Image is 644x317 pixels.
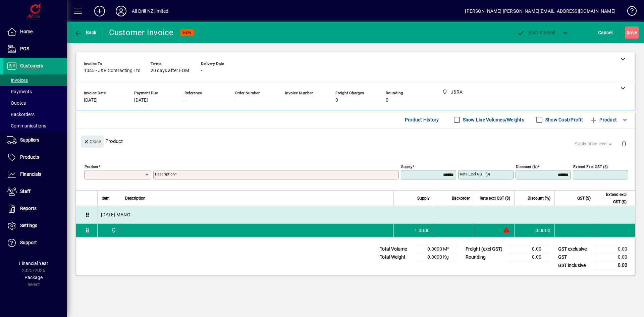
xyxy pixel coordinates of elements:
[19,261,48,266] span: Financial Year
[7,77,28,83] span: Invoices
[3,120,67,131] a: Communications
[3,149,67,166] a: Products
[3,109,67,120] a: Backorders
[465,6,615,16] div: [PERSON_NAME] [PERSON_NAME][EMAIL_ADDRESS][DOMAIN_NAME]
[417,245,457,253] td: 0.0000 M³
[7,100,26,106] span: Quotes
[7,123,46,128] span: Communications
[3,183,67,200] a: Staff
[20,189,31,194] span: Staff
[452,195,470,202] span: Backorder
[405,114,439,125] span: Product History
[285,98,286,103] span: -
[595,261,635,270] td: 0.00
[20,223,37,228] span: Settings
[20,46,29,51] span: POS
[134,98,148,103] span: [DATE]
[575,140,613,147] span: Apply price level
[544,116,583,123] label: Show Cost/Profit
[3,166,67,183] a: Financials
[74,30,97,35] span: Back
[3,74,67,86] a: Invoices
[573,164,608,169] mat-label: Extend excl GST ($)
[72,27,98,39] button: Back
[102,195,110,202] span: Item
[235,98,236,103] span: -
[625,27,639,39] button: Save
[616,141,632,147] app-page-header-button: Delete
[110,5,132,17] button: Profile
[3,23,67,40] a: Home
[3,41,67,57] a: POS
[132,6,169,16] div: All Drill NZ limited
[598,27,613,38] span: Cancel
[528,30,531,35] span: P
[20,154,39,160] span: Products
[417,195,430,202] span: Supply
[462,116,524,123] label: Show Line Volumes/Weights
[462,245,509,253] td: Freight (excl GST)
[20,240,37,245] span: Support
[572,138,616,150] button: Apply price level
[460,172,490,176] mat-label: Rate excl GST ($)
[627,27,637,38] span: ave
[386,98,388,103] span: 0
[89,5,110,17] button: Add
[20,29,33,34] span: Home
[98,206,635,223] div: [DATE] MANO
[616,136,632,152] button: Delete
[109,227,117,234] span: J&RA
[401,164,412,169] mat-label: Supply
[155,172,175,176] mat-label: Description
[555,261,595,270] td: GST inclusive
[514,224,554,237] td: 0.0000
[67,27,104,39] app-page-header-button: Back
[509,245,549,253] td: 0.00
[84,98,98,103] span: [DATE]
[509,253,549,261] td: 0.00
[20,171,41,177] span: Financials
[183,31,192,35] span: NEW
[577,195,591,202] span: GST ($)
[480,195,510,202] span: Rate excl GST ($)
[627,30,629,35] span: S
[415,227,430,234] span: 1.0000
[528,195,550,202] span: Discount (%)
[81,136,104,148] button: Close
[85,164,98,169] mat-label: Product
[462,253,509,261] td: Rounding
[3,217,67,234] a: Settings
[24,275,43,280] span: Package
[7,89,32,94] span: Payments
[3,132,67,149] a: Suppliers
[125,195,146,202] span: Description
[595,253,635,261] td: 0.00
[20,206,37,211] span: Reports
[79,138,105,144] app-page-header-button: Close
[7,112,35,117] span: Backorders
[20,63,43,68] span: Customers
[555,253,595,261] td: GST
[84,68,141,73] span: 1045 - J&R Contracting Ltd
[402,114,442,126] button: Product History
[3,234,67,251] a: Support
[596,27,614,39] button: Cancel
[20,137,39,143] span: Suppliers
[84,136,101,147] span: Close
[109,27,174,38] div: Customer Invoice
[516,164,538,169] mat-label: Discount (%)
[513,27,559,39] button: Post & Email
[3,97,67,109] a: Quotes
[151,68,189,73] span: 20 days after EOM
[3,86,67,97] a: Payments
[555,245,595,253] td: GST exclusive
[595,245,635,253] td: 0.00
[3,200,67,217] a: Reports
[76,129,635,153] div: Product
[622,1,636,23] a: Knowledge Base
[184,98,186,103] span: -
[376,245,417,253] td: Total Volume
[201,68,202,73] span: -
[517,30,555,35] span: ost & Email
[599,191,627,206] span: Extend excl GST ($)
